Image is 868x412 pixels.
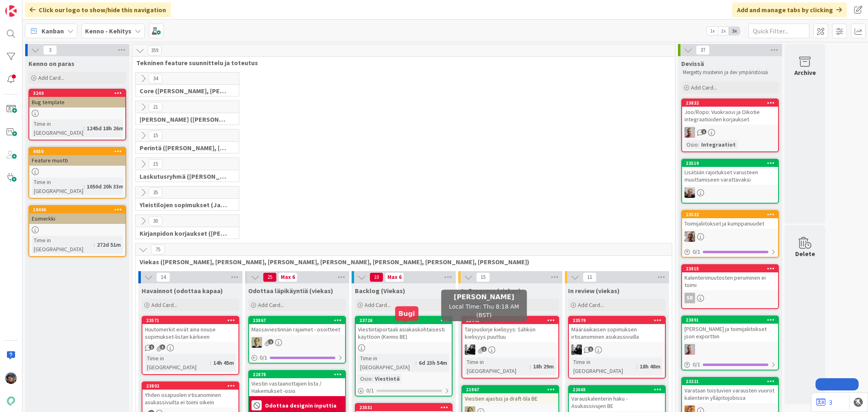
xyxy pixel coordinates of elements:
[696,45,710,55] span: 37
[444,293,523,300] h5: [PERSON_NAME]
[569,324,665,342] div: Määräaikaisen sopimuksen irtisanominen asukassivuilla
[42,26,64,36] span: Kanban
[682,218,778,229] div: Toimijaliitokset ja kumppanuudet
[729,27,740,35] span: 3x
[142,382,238,390] div: 23802
[684,140,698,149] div: Osio
[210,358,211,367] span: :
[682,293,778,303] div: SR
[684,231,695,242] img: VH
[83,182,85,191] span: :
[686,266,778,272] div: 23815
[682,344,778,355] div: HJ
[151,301,177,309] span: Add Card...
[149,188,162,197] span: 35
[94,240,95,249] span: :
[85,124,126,133] div: 1245d 18h 26m
[38,74,64,81] span: Add Card...
[356,317,452,324] div: 23726
[249,324,345,335] div: Massaviestinnän rajaimet - osoitteet
[441,289,527,321] div: Local Time: Thu 8:18 AM (BST)
[149,74,162,83] span: 34
[682,107,778,125] div: Joo/Ropo: Vuokraovi ja Oikotie integraatioiden korjaukset
[682,187,778,198] div: JH
[356,324,452,342] div: Viestintäportaali asiakaskohtaisesti käyttöön (Kenno BE)
[569,386,665,393] div: 22665
[151,245,165,254] span: 75
[268,339,273,344] span: 1
[417,358,449,367] div: 6d 23h 54m
[373,374,402,383] div: Viestintä
[698,140,699,149] span: :
[249,378,345,396] div: Viestin vastaanottajien lista / Hakemukset -osio
[85,27,131,35] b: Kenno - Kehitys
[476,272,490,282] span: 15
[415,358,417,367] span: :
[571,344,582,355] img: KM
[816,397,832,407] a: 3
[684,127,695,138] img: HJ
[568,287,620,295] span: In review (viekas)
[466,387,558,392] div: 21967
[142,317,238,324] div: 23571
[398,309,415,317] h5: Bugi
[29,213,125,224] div: Esimerkki
[682,127,778,138] div: HJ
[83,124,85,133] span: :
[571,357,636,375] div: Time in [GEOGRAPHIC_DATA]
[142,317,238,342] div: 23571Huutomerkit eivät aina nouse sopimukset-listan kärkeen
[578,301,604,309] span: Add Card...
[682,359,778,370] div: 0/1
[29,155,125,166] div: Feature muotti
[372,374,373,383] span: :
[140,201,229,209] span: Yleistilojen sopimukset (Jaakko, VilleP, TommiL, Simo)
[682,211,778,229] div: 23522Toimijaliitokset ja kumppanuudet
[569,386,665,411] div: 22665Varauskalenterin haku - Asukassivujen BE
[249,317,345,335] div: 23867Massaviestinnän rajaimet - osoitteet
[686,160,778,166] div: 23519
[28,59,74,68] span: Kenno on paras
[249,317,345,324] div: 23867
[686,100,778,106] div: 23832
[29,148,125,155] div: 4650
[366,386,374,395] span: 0 / 1
[682,265,778,290] div: 23815Kalenterimuutosten peruminen ei toimi
[699,140,738,149] div: Integraatiot
[461,287,521,295] span: In Progress (viekas)
[149,344,154,350] span: 1
[251,337,262,348] img: ML
[356,317,452,342] div: 23726Viestintäportaali asiakaskohtaisesti käyttöön (Kenno BE)
[29,97,125,107] div: Bug template
[682,378,778,385] div: 23321
[260,353,267,362] span: 0 / 1
[682,211,778,218] div: 23522
[355,287,405,295] span: Backlog (Viekas)
[249,371,345,396] div: 22878Viestin vastaanottajien lista / Hakemukset -osio
[573,318,665,323] div: 23579
[682,247,778,257] div: 0/1
[682,265,778,272] div: 23815
[682,160,778,167] div: 23519
[32,178,83,195] div: Time in [GEOGRAPHIC_DATA]
[136,59,665,67] span: Tekninen feature suunnittelu ja toteutus
[33,207,125,213] div: 18466
[707,27,718,35] span: 1x
[149,216,162,226] span: 30
[370,272,383,282] span: 10
[682,99,778,107] div: 23832
[701,129,706,134] span: 1
[686,379,778,384] div: 23321
[462,386,558,404] div: 21967Viestien ajastus ja draft-tila BE
[748,24,809,38] input: Quick Filter...
[142,324,238,342] div: Huutomerkit eivät aina nouse sopimukset-listan kärkeen
[85,182,126,191] div: 1050d 20h 33m
[25,2,171,17] div: Click our logo to show/hide this navigation
[32,119,83,137] div: Time in [GEOGRAPHIC_DATA]
[682,385,778,403] div: Varataan toistuvien varausten vuorot kalenterin ylläpitojobissa
[33,149,125,154] div: 4650
[462,393,558,404] div: Viestien ajastus ja draft-tila BE
[387,275,402,279] div: Max 6
[359,318,452,323] div: 23726
[140,229,229,237] span: Kirjanpidon korjaukset (Jussi, JaakkoHä)
[683,69,777,76] p: Mergetty masteriin ja dev ympäristössä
